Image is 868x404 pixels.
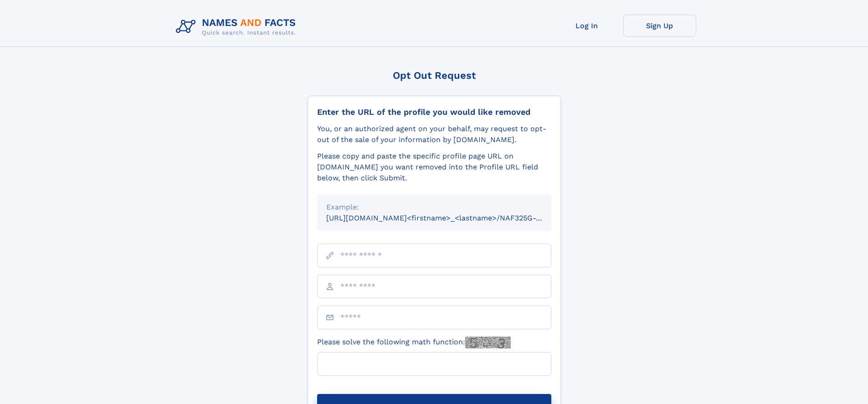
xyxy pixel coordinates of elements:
[326,202,542,213] div: Example:
[326,214,569,222] small: [URL][DOMAIN_NAME]<firstname>_<lastname>/NAF325G-xxxxxxxx
[172,15,303,39] img: Logo Names and Facts
[317,337,511,348] label: Please solve the following math function:
[308,70,561,81] div: Opt Out Request
[317,151,551,184] div: Please copy and paste the specific profile page URL on [DOMAIN_NAME] you want removed into the Pr...
[317,107,551,117] div: Enter the URL of the profile you would like removed
[623,15,696,37] a: Sign Up
[550,15,623,37] a: Log In
[317,123,551,145] div: You, or an authorized agent on your behalf, may request to opt-out of the sale of your informatio...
